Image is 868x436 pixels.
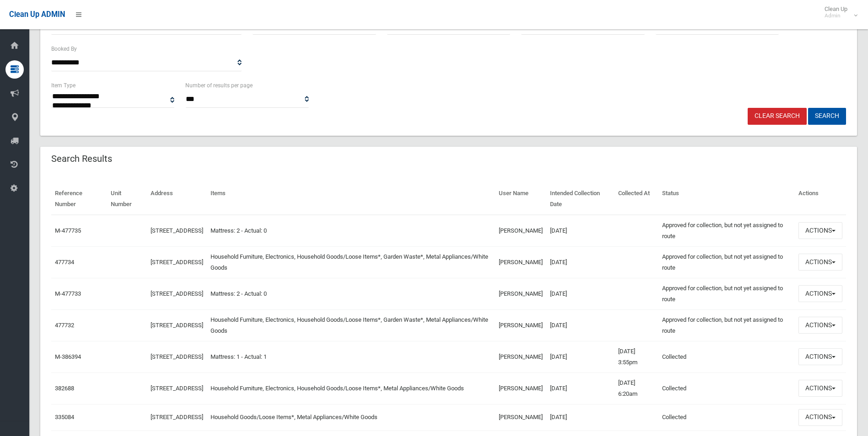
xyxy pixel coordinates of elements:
[51,44,77,54] label: Booked By
[795,183,846,215] th: Actions
[798,222,842,239] button: Actions
[495,183,546,215] th: User Name
[658,246,795,278] td: Approved for collection, but not yet assigned to route
[207,404,495,431] td: Household Goods/Loose Items*, Metal Appliances/White Goods
[185,80,253,90] label: Number of results per page
[207,309,495,341] td: Household Furniture, Electronics, Household Goods/Loose Items*, Garden Waste*, Metal Appliances/W...
[798,317,842,334] button: Actions
[151,414,203,420] a: [STREET_ADDRESS]
[55,290,81,297] a: M-477733
[658,404,795,431] td: Collected
[147,183,207,215] th: Address
[107,183,146,215] th: Unit Number
[615,183,658,215] th: Collected At
[51,80,75,90] label: Item Type
[55,385,74,392] a: 382688
[55,322,74,329] a: 477732
[546,215,615,247] td: [DATE]
[151,322,203,329] a: [STREET_ADDRESS]
[658,278,795,309] td: Approved for collection, but not yet assigned to route
[207,278,495,309] td: Mattress: 2 - Actual: 0
[546,341,615,372] td: [DATE]
[658,309,795,341] td: Approved for collection, but not yet assigned to route
[798,409,842,426] button: Actions
[207,183,495,215] th: Items
[658,341,795,372] td: Collected
[151,290,203,297] a: [STREET_ADDRESS]
[748,108,807,125] a: Clear Search
[808,108,846,125] button: Search
[495,215,546,247] td: [PERSON_NAME]
[820,5,857,19] span: Clean Up
[615,372,658,404] td: [DATE] 6:20am
[658,215,795,247] td: Approved for collection, but not yet assigned to route
[495,341,546,372] td: [PERSON_NAME]
[658,372,795,404] td: Collected
[546,246,615,278] td: [DATE]
[151,353,203,360] a: [STREET_ADDRESS]
[9,10,65,19] span: Clean Up ADMIN
[546,183,615,215] th: Intended Collection Date
[151,385,203,392] a: [STREET_ADDRESS]
[55,227,81,234] a: M-477735
[151,259,203,266] a: [STREET_ADDRESS]
[546,372,615,404] td: [DATE]
[546,278,615,309] td: [DATE]
[798,380,842,397] button: Actions
[495,246,546,278] td: [PERSON_NAME]
[51,183,107,215] th: Reference Number
[615,341,658,372] td: [DATE] 3:55pm
[798,285,842,302] button: Actions
[495,278,546,309] td: [PERSON_NAME]
[207,215,495,247] td: Mattress: 2 - Actual: 0
[151,227,203,234] a: [STREET_ADDRESS]
[798,348,842,365] button: Actions
[658,183,795,215] th: Status
[55,259,74,266] a: 477734
[825,12,847,19] small: Admin
[798,254,842,271] button: Actions
[207,372,495,404] td: Household Furniture, Electronics, Household Goods/Loose Items*, Metal Appliances/White Goods
[55,414,74,420] a: 335084
[495,372,546,404] td: [PERSON_NAME]
[546,309,615,341] td: [DATE]
[207,246,495,278] td: Household Furniture, Electronics, Household Goods/Loose Items*, Garden Waste*, Metal Appliances/W...
[40,150,123,168] header: Search Results
[495,309,546,341] td: [PERSON_NAME]
[55,353,81,360] a: M-386394
[207,341,495,372] td: Mattress: 1 - Actual: 1
[546,404,615,431] td: [DATE]
[495,404,546,431] td: [PERSON_NAME]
